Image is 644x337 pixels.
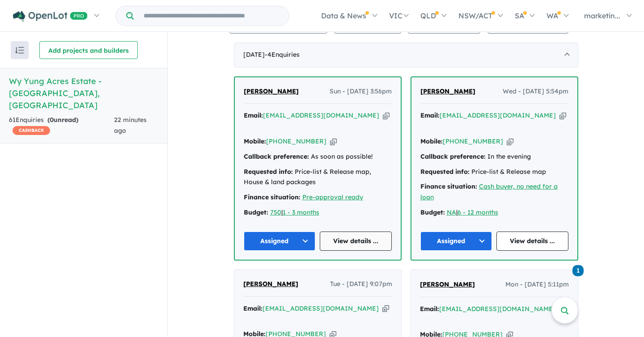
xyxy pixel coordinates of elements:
[263,304,379,312] a: [EMAIL_ADDRESS][DOMAIN_NAME]
[420,279,475,290] a: [PERSON_NAME]
[136,6,287,25] input: Try estate name, suburb, builder or developer
[420,182,558,201] a: Cash buyer, no need for a loan
[244,207,392,218] div: |
[440,111,556,119] a: [EMAIL_ADDRESS][DOMAIN_NAME]
[244,232,316,251] button: Assigned
[244,137,266,145] strong: Mobile:
[559,111,566,120] button: Copy
[572,265,584,276] span: 1
[244,193,301,201] strong: Finance situation:
[420,87,475,95] span: [PERSON_NAME]
[420,152,486,160] strong: Callback preference:
[283,208,319,216] a: 1 - 3 months
[503,86,568,97] span: Wed - [DATE] 5:54pm
[244,86,299,97] a: [PERSON_NAME]
[584,11,620,20] span: marketin...
[244,167,392,188] div: Price-list & Release map, House & land packages
[244,152,309,160] strong: Callback preference:
[420,208,445,216] strong: Budget:
[15,47,24,54] img: sort.svg
[420,167,568,177] div: Price-list & Release map
[420,152,568,162] div: In the evening
[443,137,503,145] a: [PHONE_NUMBER]
[243,279,298,290] a: [PERSON_NAME]
[420,280,475,288] span: [PERSON_NAME]
[420,182,477,190] strong: Finance situation:
[439,305,555,313] a: [EMAIL_ADDRESS][DOMAIN_NAME]
[265,51,300,59] span: - 4 Enquir ies
[330,137,337,146] button: Copy
[458,208,498,216] a: 6 - 12 months
[263,111,379,119] a: [EMAIL_ADDRESS][DOMAIN_NAME]
[13,11,88,22] img: Openlot PRO Logo White
[420,207,568,218] div: |
[420,86,475,97] a: [PERSON_NAME]
[383,111,390,120] button: Copy
[382,304,389,313] button: Copy
[13,126,50,135] span: CASHBACK
[244,111,263,119] strong: Email:
[234,42,578,67] div: [DATE]
[244,87,299,95] span: [PERSON_NAME]
[243,304,263,312] strong: Email:
[9,115,114,136] div: 61 Enquir ies
[420,305,439,313] strong: Email:
[270,208,281,216] a: 750
[330,279,392,290] span: Tue - [DATE] 9:07pm
[505,279,569,290] span: Mon - [DATE] 5:11pm
[302,193,363,201] a: Pre-approval ready
[243,280,298,288] span: [PERSON_NAME]
[496,232,568,251] a: View details ...
[9,75,158,111] h5: Wy Yung Acres Estate - [GEOGRAPHIC_DATA] , [GEOGRAPHIC_DATA]
[244,152,392,162] div: As soon as possible!
[572,264,584,276] a: 1
[50,116,54,124] span: 0
[320,232,392,251] a: View details ...
[507,137,513,146] button: Copy
[420,137,443,145] strong: Mobile:
[447,208,456,216] a: NA
[244,208,268,216] strong: Budget:
[330,86,392,97] span: Sun - [DATE] 3:56pm
[114,116,147,135] span: 22 minutes ago
[420,168,470,176] strong: Requested info:
[47,116,78,124] strong: ( unread)
[420,232,492,251] button: Assigned
[420,111,440,119] strong: Email:
[39,41,138,59] button: Add projects and builders
[244,168,293,176] strong: Requested info:
[266,137,326,145] a: [PHONE_NUMBER]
